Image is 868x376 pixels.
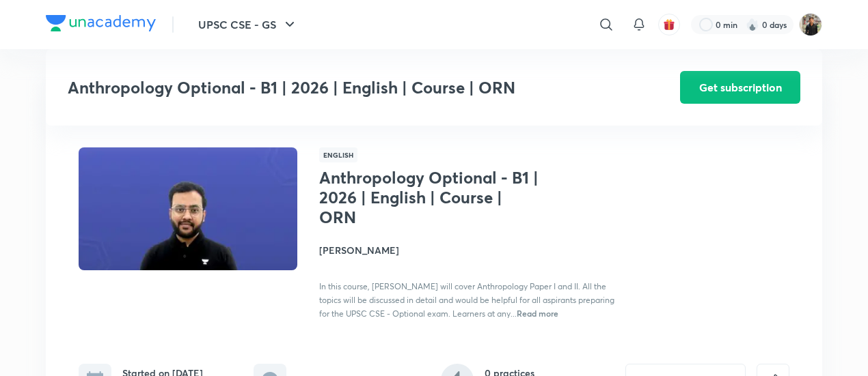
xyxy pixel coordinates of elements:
[319,147,357,162] span: English
[319,168,543,227] h1: Anthropology Optional - B1 | 2026 | English | Course | ORN
[77,146,299,272] img: Thumbnail
[68,78,603,98] h3: Anthropology Optional - B1 | 2026 | English | Course | ORN
[746,18,759,31] img: streak
[680,71,800,104] button: Get subscription
[319,281,614,319] span: In this course, [PERSON_NAME] will cover Anthropology Paper I and II. All the topics will be disc...
[46,15,156,35] a: Company Logo
[190,11,306,38] button: UPSC CSE - GS
[319,243,625,257] h4: [PERSON_NAME]
[663,18,675,31] img: avatar
[799,13,822,36] img: Yudhishthir
[46,15,156,31] img: Company Logo
[517,308,558,319] span: Read more
[658,14,680,35] button: avatar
